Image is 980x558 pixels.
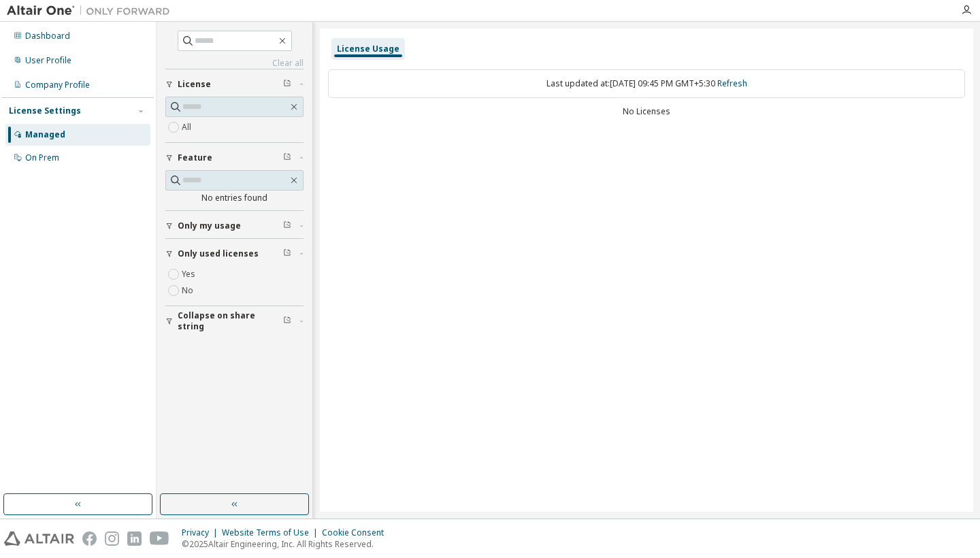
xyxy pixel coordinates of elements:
[328,106,965,117] div: No Licenses
[7,4,177,18] img: Altair One
[178,220,241,231] span: Only my usage
[182,282,196,299] label: No
[127,531,142,546] img: linkedin.svg
[283,152,291,163] span: Clear filter
[165,306,304,336] button: Collapse on share string
[322,527,392,538] div: Cookie Consent
[165,239,304,269] button: Only used licenses
[25,129,65,140] div: Managed
[182,119,194,135] label: All
[25,31,70,42] div: Dashboard
[178,248,259,259] span: Only used licenses
[165,69,304,99] button: License
[105,531,119,546] img: instagram.svg
[283,316,291,327] span: Clear filter
[165,143,304,173] button: Feature
[283,248,291,259] span: Clear filter
[25,55,71,66] div: User Profile
[337,44,399,54] div: License Usage
[182,527,222,538] div: Privacy
[717,78,747,89] a: Refresh
[165,58,304,69] a: Clear all
[165,193,304,203] div: No entries found
[82,531,97,546] img: facebook.svg
[150,531,169,546] img: youtube.svg
[178,152,212,163] span: Feature
[178,310,283,332] span: Collapse on share string
[165,211,304,241] button: Only my usage
[283,79,291,90] span: Clear filter
[178,79,211,90] span: License
[283,220,291,231] span: Clear filter
[182,538,392,550] p: © 2025 Altair Engineering, Inc. All Rights Reserved.
[25,152,59,163] div: On Prem
[222,527,322,538] div: Website Terms of Use
[328,69,965,98] div: Last updated at: [DATE] 09:45 PM GMT+5:30
[25,80,90,91] div: Company Profile
[4,531,74,546] img: altair_logo.svg
[9,105,81,116] div: License Settings
[182,266,198,282] label: Yes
